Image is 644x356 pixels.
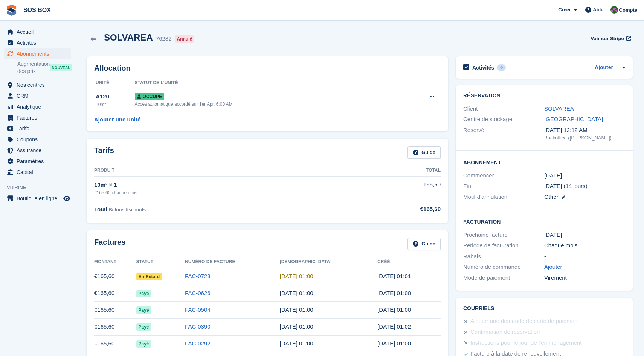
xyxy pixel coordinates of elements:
span: Total [94,206,107,212]
span: Boutique en ligne [17,193,62,204]
h2: Factures [94,238,125,250]
div: Annulé [175,35,195,43]
span: Capital [17,167,62,177]
a: menu [4,193,71,204]
span: Analytique [17,101,62,112]
span: Payé [136,323,151,331]
td: €165,60 [342,176,441,200]
h2: SOLVAREA [104,32,153,42]
span: Abonnements [17,48,62,59]
th: Montant [94,256,136,268]
span: Before discounts [109,207,146,212]
div: Période de facturation [463,241,544,250]
span: En retard [136,273,162,280]
div: Réservé [463,126,544,142]
time: 2025-06-30 23:00:10 UTC [377,306,411,313]
div: 10m² × 1 [94,181,342,189]
div: Virement [544,274,625,282]
span: Coupons [17,134,62,145]
th: Numéro de facture [185,256,280,268]
div: Rabais [463,252,544,261]
div: Centre de stockage [463,115,544,124]
th: Statut [136,256,185,268]
a: menu [4,112,71,123]
span: Payé [136,306,151,314]
time: 2025-08-31 23:01:02 UTC [377,273,411,279]
span: Augmentation des prix [17,61,50,75]
span: Créer [558,6,571,14]
div: NOUVEAU [50,64,72,71]
a: menu [4,123,71,134]
div: Motif d'annulation [463,193,544,201]
a: SOS BOX [20,4,54,16]
div: Mode de paiement [463,274,544,282]
td: €165,60 [94,301,136,318]
div: Backoffice ([PERSON_NAME]) [544,134,625,142]
div: [DATE] [544,231,625,239]
td: €165,60 [94,335,136,352]
div: Commencer [463,171,544,180]
a: menu [4,48,71,59]
a: menu [4,38,71,48]
td: €165,60 [94,268,136,285]
h2: Abonnement [463,158,625,166]
img: stora-icon-8386f47178a22dfd0bd8f6a31ec36ba5ce8667c1dd55bd0f319d3a0aa187defe.svg [6,5,17,16]
span: Accueil [17,27,62,37]
a: Ajouter [595,64,613,72]
a: FAC-0723 [185,273,211,279]
a: Boutique d'aperçu [62,194,71,203]
h2: Activités [472,64,494,71]
time: 2025-05-01 23:00:00 UTC [280,340,313,347]
div: 10m² [96,101,135,108]
a: Ajouter [544,263,562,271]
a: menu [4,145,71,156]
div: A120 [96,92,135,101]
time: 2025-09-01 23:00:00 UTC [280,273,313,279]
span: Factures [17,112,62,123]
th: Statut de l'unité [135,77,398,89]
span: Occupé [135,93,164,100]
div: 0 [497,64,506,71]
a: menu [4,167,71,177]
a: FAC-0390 [185,323,211,330]
th: Produit [94,165,342,177]
span: Compte [619,6,637,14]
span: Paramètres [17,156,62,167]
h2: Tarifs [94,146,114,159]
th: Créé [377,256,441,268]
time: 2025-04-30 23:00:57 UTC [377,340,411,347]
span: Other [544,194,559,200]
h2: Facturation [463,218,625,225]
div: Ajouter une demande de carte de paiement [470,317,579,326]
a: Voir sur Stripe [588,32,633,45]
span: Nos centres [17,80,62,90]
div: Chaque mois [544,241,625,250]
a: FAC-0292 [185,340,211,347]
span: Vitrine [7,184,75,191]
time: 2025-07-01 23:00:00 UTC [280,306,313,313]
span: Payé [136,340,151,348]
a: [GEOGRAPHIC_DATA] [544,116,603,122]
span: Activités [17,38,62,48]
a: menu [4,156,71,167]
a: Augmentation des prix NOUVEAU [17,60,71,75]
div: Instructions pour le jour de l'emménagement [470,339,582,348]
th: Total [342,165,441,177]
time: 2025-07-31 23:00:47 UTC [377,290,411,296]
span: Tarifs [17,123,62,134]
a: menu [4,27,71,37]
a: menu [4,91,71,101]
div: Fin [463,182,544,191]
span: Voir sur Stripe [591,35,624,42]
td: €165,60 [94,285,136,302]
span: Assurance [17,145,62,156]
div: Confirmation de réservation [470,328,540,337]
span: [DATE] (14 jours) [544,183,588,189]
a: menu [4,101,71,112]
h2: Courriels [463,306,625,312]
span: Aide [593,6,603,14]
a: menu [4,134,71,145]
div: [DATE] 12:12 AM [544,126,625,135]
h2: Allocation [94,64,441,73]
div: Accès automatique accordé sur 1er Apr, 6:00 AM [135,101,398,108]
